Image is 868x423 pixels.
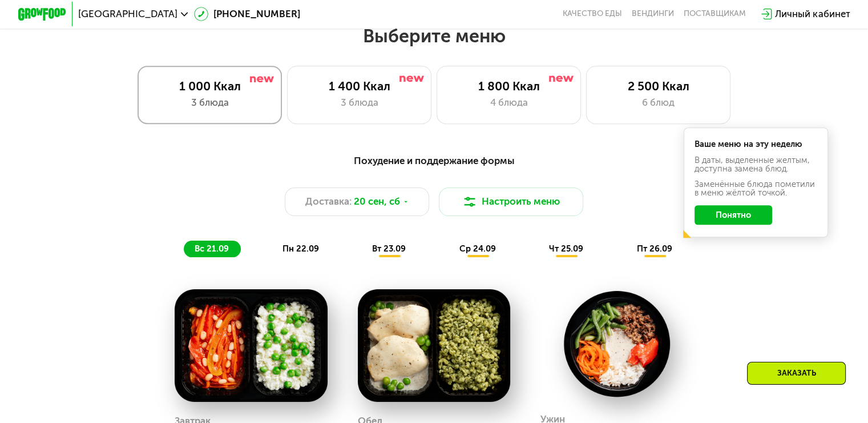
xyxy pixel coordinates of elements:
div: В даты, выделенные желтым, доступна замена блюд. [695,156,818,173]
div: 1 400 Ккал [300,79,419,93]
span: вс 21.09 [195,244,229,254]
button: Настроить меню [439,187,584,217]
span: Доставка: [305,194,352,209]
h2: Выберите меню [39,25,830,47]
div: Заказать [747,362,846,385]
div: 2 500 Ккал [599,79,718,93]
span: вт 23.09 [372,244,406,254]
a: [PHONE_NUMBER] [194,7,300,21]
div: Ваше меню на эту неделю [695,140,818,149]
span: чт 25.09 [549,244,583,254]
div: 1 000 Ккал [150,79,269,93]
div: 6 блюд [599,95,718,110]
button: Понятно [695,205,772,225]
div: Заменённые блюда пометили в меню жёлтой точкой. [695,180,818,197]
span: [GEOGRAPHIC_DATA] [78,9,177,19]
span: пт 26.09 [637,244,672,254]
div: Похудение и поддержание формы [77,153,791,168]
div: 3 блюда [300,95,419,110]
a: Вендинги [632,9,674,19]
div: Личный кабинет [775,7,850,21]
div: поставщикам [684,9,746,19]
div: 4 блюда [449,95,568,110]
span: пн 22.09 [282,244,319,254]
a: Качество еды [563,9,622,19]
span: ср 24.09 [459,244,496,254]
div: 1 800 Ккал [449,79,568,93]
span: 20 сен, сб [354,194,400,209]
div: 3 блюда [150,95,269,110]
